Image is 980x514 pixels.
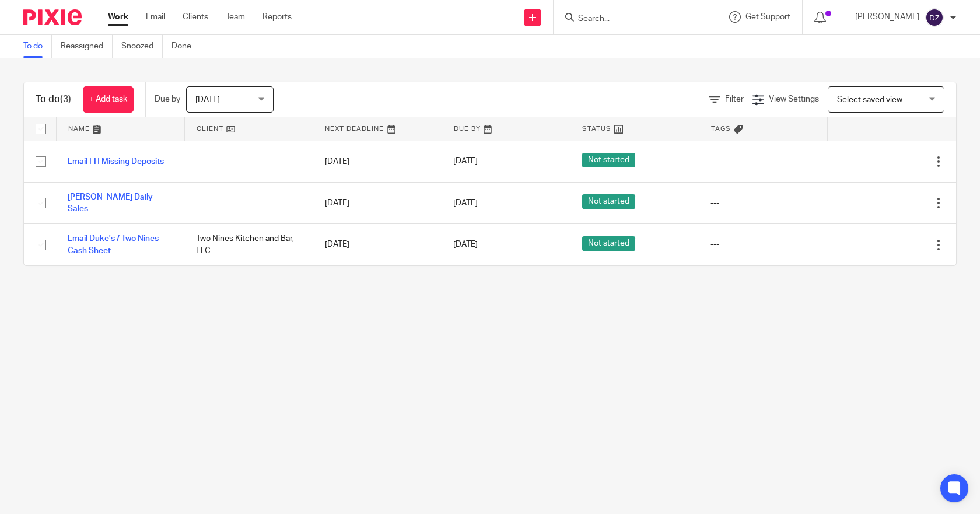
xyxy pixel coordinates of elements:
[710,197,815,209] div: ---
[453,199,478,207] span: [DATE]
[710,156,815,167] div: ---
[68,158,164,166] a: Email FH Missing Deposits
[183,11,208,23] a: Clients
[60,95,71,104] span: (3)
[313,141,442,182] td: [DATE]
[155,93,180,105] p: Due by
[23,9,82,25] img: Pixie
[262,11,292,23] a: Reports
[68,235,159,254] a: Email Duke's / Two Nines Cash Sheet
[925,8,944,27] img: svg%3E
[184,224,313,265] td: Two Nines Kitchen and Bar, LLC
[577,14,682,25] input: Search
[121,35,163,58] a: Snoozed
[68,193,153,213] a: [PERSON_NAME] Daily Sales
[582,236,635,251] span: Not started
[171,35,200,58] a: Done
[313,224,442,265] td: [DATE]
[23,35,52,58] a: To do
[711,125,731,132] span: Tags
[313,182,442,223] td: [DATE]
[108,11,128,23] a: Work
[226,11,245,23] a: Team
[36,93,71,106] h1: To do
[837,96,902,104] span: Select saved view
[745,13,790,21] span: Get Support
[582,194,635,209] span: Not started
[453,240,478,249] span: [DATE]
[195,96,220,104] span: [DATE]
[855,11,919,23] p: [PERSON_NAME]
[61,35,113,58] a: Reassigned
[710,239,815,250] div: ---
[146,11,165,23] a: Email
[582,153,635,167] span: Not started
[769,95,819,103] span: View Settings
[83,86,134,113] a: + Add task
[453,158,478,166] span: [DATE]
[725,95,744,103] span: Filter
